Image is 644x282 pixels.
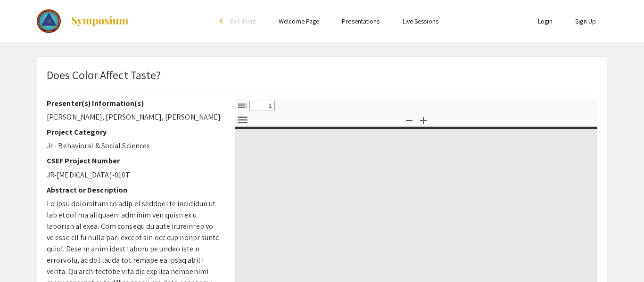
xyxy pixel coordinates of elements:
button: Zoom In [415,113,431,127]
a: Live Sessions [403,17,438,25]
a: Presentations [342,17,380,25]
button: Zoom Out [401,113,417,127]
p: Does Color Affect Taste? [47,66,161,83]
h2: Abstract or Description [47,185,221,194]
p: Jr - Behavioral & Social Sciences [47,140,221,152]
a: The Colorado Science & Engineering Fair [37,9,129,33]
a: Sign Up [575,17,596,25]
img: The Colorado Science & Engineering Fair [37,9,61,33]
h2: Presenter(s) Information(s) [47,99,221,108]
div: arrow_back_ios [220,18,225,24]
h2: Project Category [47,128,221,137]
img: Symposium by ForagerOne [70,16,129,27]
p: [PERSON_NAME], [PERSON_NAME], [PERSON_NAME] [47,112,221,123]
a: Welcome Page [279,17,319,25]
button: Tools [234,113,250,127]
button: Toggle Sidebar [234,99,250,113]
h2: CSEF Project Number [47,156,221,165]
span: Exit Event [230,17,256,25]
a: Login [538,17,553,25]
p: JR-[MEDICAL_DATA]-010T [47,169,221,181]
input: Page [249,101,275,111]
